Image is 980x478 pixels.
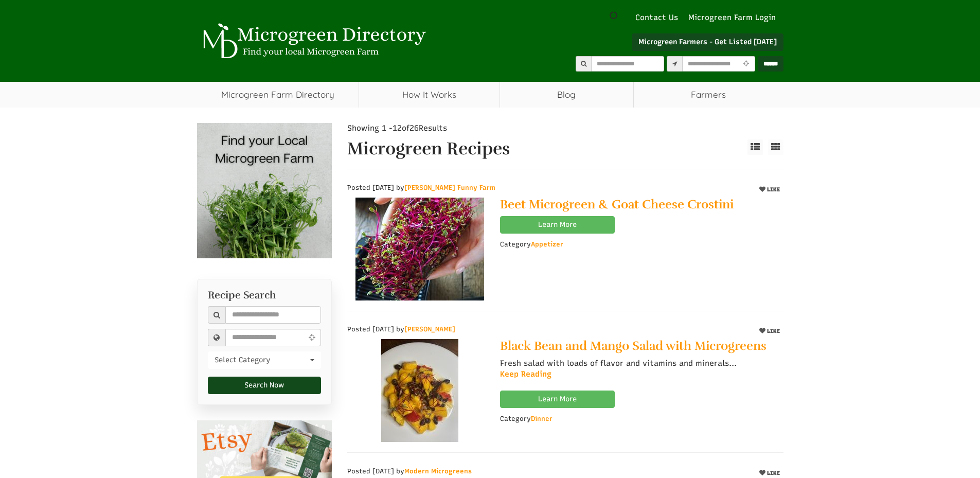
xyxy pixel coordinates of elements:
a: Microgreen Farm Directory [197,82,359,108]
button: Search Now [208,377,322,394]
a: Contact Us [630,12,683,23]
a: Black Bean and Mango Salad with Microgreens [500,339,775,352]
img: Banner Ad [197,123,332,258]
span: Select Category [215,355,308,365]
span: Farmers [634,82,783,108]
h3: Recipe Search [208,290,322,301]
a: Keep Reading [500,369,551,380]
div: Category [500,240,563,249]
span: by [396,467,472,476]
a: Modern Microgreens [404,467,472,475]
span: LIKE [765,186,779,193]
img: Beet Microgreen & Goat Cheese Crostini [355,198,484,300]
a: Beet Microgreen & Goat Cheese Crostini [500,198,775,211]
button: LIKE [755,325,783,338]
div: Showing 1 - of Results [347,123,492,134]
i: Use Current Location [741,61,752,67]
span: by [396,325,455,334]
span: Posted [DATE] [347,325,394,333]
span: 26 [409,123,419,133]
img: Black Bean and Mango Salad with Microgreens [381,339,458,442]
span: by [396,183,495,192]
i: Use Current Location [306,333,317,341]
a: Blog [500,82,633,108]
button: Select Category [208,351,322,369]
a: [PERSON_NAME] Funny Farm [404,184,495,191]
img: Microgreen Directory [197,23,429,59]
a: Microgreen Farmers - Get Listed [DATE] [632,33,783,51]
span: LIKE [765,470,779,476]
a: How It Works [359,82,500,108]
a: Appetizer [531,240,563,248]
a: Dinner [531,415,553,422]
a: Learn More [500,216,615,234]
span: 12 [393,123,402,133]
h1: Microgreen Recipes [347,139,710,158]
a: Microgreen Farm Login [688,12,781,23]
span: LIKE [765,328,779,334]
button: LIKE [755,183,783,196]
a: [PERSON_NAME] [404,325,455,333]
div: Category [500,414,553,423]
span: Posted [DATE] [347,184,394,191]
a: Learn More [500,391,615,408]
p: Fresh salad with loads of flavor and vitamins and minerals... [500,358,775,385]
span: Posted [DATE] [347,467,394,475]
